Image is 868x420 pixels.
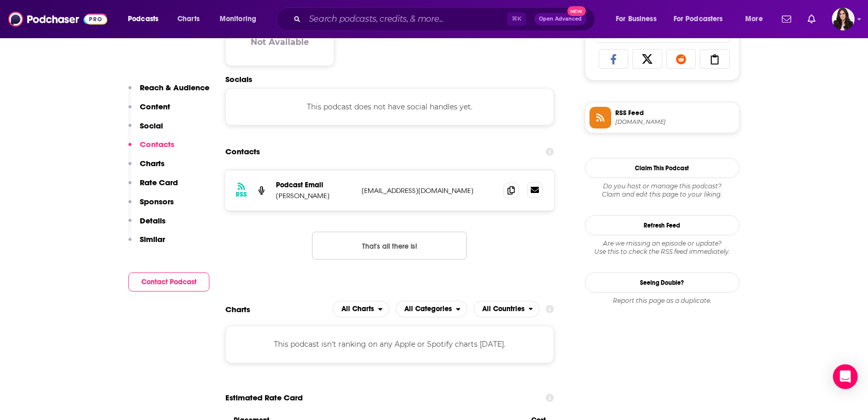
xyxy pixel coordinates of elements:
[667,11,738,27] button: open menu
[778,10,795,28] a: Show notifications dropdown
[140,177,178,187] p: Rate Card
[128,197,174,216] button: Sponsors
[128,12,158,26] span: Podcasts
[177,12,200,26] span: Charts
[632,49,662,69] a: Share on X/Twitter
[585,182,740,199] div: Claim and edit this page to your liking.
[615,118,735,126] span: feeds.megaphone.fm
[128,158,165,177] button: Charts
[128,102,170,121] button: Content
[140,139,174,149] p: Contacts
[225,88,554,125] div: This podcast does not have social handles yet.
[599,49,629,69] a: Share on Facebook
[585,297,740,305] div: Report this page as a duplicate.
[140,83,209,92] p: Reach & Audience
[121,11,172,27] button: open menu
[396,301,467,317] h2: Categories
[305,11,507,27] input: Search podcasts, credits, & more...
[212,11,270,27] button: open menu
[473,301,540,317] h2: Countries
[128,121,163,140] button: Social
[171,11,206,27] a: Charts
[585,239,740,256] div: Are we missing an episode or update? Use this to check the RSS feed immediately.
[585,272,740,293] a: Seeing Double?
[8,9,107,29] img: Podchaser - Follow, Share and Rate Podcasts
[333,301,389,317] button: open menu
[738,11,776,27] button: open menu
[225,142,260,161] h2: Contacts
[585,182,740,190] span: Do you host or manage this podcast?
[333,301,389,317] h2: Platforms
[674,12,723,26] span: For Podcasters
[251,37,309,47] h3: Not Available
[404,305,452,313] span: All Categories
[140,234,165,244] p: Similar
[507,12,526,26] span: ⌘ K
[128,216,166,235] button: Details
[833,364,858,389] div: Open Intercom Messenger
[225,388,303,408] span: Estimated Rate Card
[236,190,247,199] h3: RSS
[225,304,250,314] h2: Charts
[700,49,730,69] a: Copy Link
[666,49,696,69] a: Share on Reddit
[286,7,605,31] div: Search podcasts, credits, & more...
[140,197,174,206] p: Sponsors
[128,139,174,158] button: Contacts
[585,158,740,178] button: Claim This Podcast
[585,215,740,235] button: Refresh Feed
[128,83,209,102] button: Reach & Audience
[140,102,170,111] p: Content
[473,301,540,317] button: open menu
[128,272,209,292] button: Contact Podcast
[482,305,525,313] span: All Countries
[534,13,586,25] button: Open AdvancedNew
[128,177,178,197] button: Rate Card
[567,6,586,16] span: New
[140,121,163,131] p: Social
[616,12,657,26] span: For Business
[609,11,669,27] button: open menu
[362,186,496,195] p: [EMAIL_ADDRESS][DOMAIN_NAME]
[804,10,820,28] a: Show notifications dropdown
[128,234,165,253] button: Similar
[225,326,554,363] div: This podcast isn't ranking on any Apple or Spotify charts [DATE].
[745,12,763,26] span: More
[832,8,855,30] button: Show profile menu
[140,158,165,168] p: Charts
[539,17,582,22] span: Open Advanced
[396,301,467,317] button: open menu
[276,181,353,189] p: Podcast Email
[832,8,855,30] span: Logged in as RebeccaShapiro
[276,191,353,200] p: [PERSON_NAME]
[615,108,735,118] span: RSS Feed
[341,305,374,313] span: All Charts
[589,107,735,128] a: RSS Feed[DOMAIN_NAME]
[225,74,554,84] h2: Socials
[140,216,166,225] p: Details
[220,12,256,26] span: Monitoring
[832,8,855,30] img: User Profile
[312,232,467,260] button: Nothing here.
